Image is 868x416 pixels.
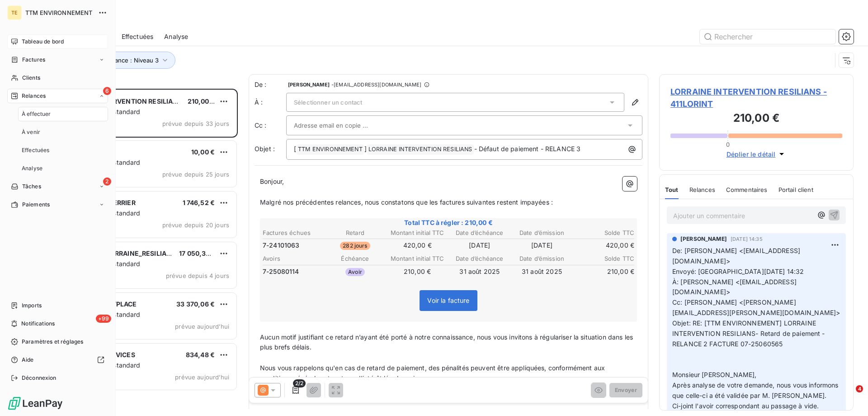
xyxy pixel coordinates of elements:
[325,254,386,263] th: Échéance
[22,56,45,64] span: Factures
[670,110,842,128] h3: 210,00 €
[176,300,215,308] span: 33 370,06 €
[449,254,510,263] th: Date d’échéance
[387,228,448,238] th: Montant initial TTC
[164,32,188,41] span: Analyse
[672,319,827,348] span: Objet: RE: [TTM ENVIRONNEMENT] LORRAINE INTERVENTION RESILIANS- Retard de paiement - RELANCE 2 FA...
[294,145,296,153] span: [
[573,267,635,277] td: 210,00 €
[162,221,229,229] span: prévue depuis 20 jours
[511,228,573,238] th: Date d’émission
[166,272,229,279] span: prévue depuis 4 jours
[449,267,510,277] td: 31 août 2025
[680,235,727,243] span: [PERSON_NAME]
[609,383,642,397] button: Envoyer
[573,228,635,238] th: Solde TTC
[297,144,364,155] span: TTM ENVIRONNEMENT
[665,186,679,193] span: Tout
[387,240,448,250] td: 420,00 €
[77,57,159,64] span: Niveau de relance : Niveau 3
[22,92,46,100] span: Relances
[778,186,813,193] span: Portail client
[22,128,40,136] span: À venir
[64,97,182,105] span: LORRAINE INTERVENTION RESILIANS
[573,240,635,250] td: 420,00 €
[7,5,22,20] div: TE
[449,240,510,250] td: [DATE]
[726,186,768,193] span: Commentaires
[255,145,275,153] span: Objet :
[689,186,715,193] span: Relances
[255,98,286,107] label: À :
[387,254,448,263] th: Montant initial TTC
[573,254,635,263] th: Solde TTC
[255,121,286,130] label: Cc :
[260,333,635,351] span: Aucun motif justifiant ce retard n’ayant été porté à notre connaissance, nous vous invitons à rég...
[22,374,57,382] span: Déconnexion
[672,247,800,265] span: De: [PERSON_NAME] <[EMAIL_ADDRESS][DOMAIN_NAME]>
[262,228,324,238] th: Factures échues
[179,249,216,257] span: 17 050,36 €
[22,38,64,46] span: Tableau de bord
[325,228,386,238] th: Retard
[511,254,573,263] th: Date d’émission
[700,29,835,44] input: Rechercher
[64,249,175,257] span: ASSISTANCE LORRAINE_RESILIANS
[255,80,286,89] span: De :
[449,228,510,238] th: Date d’échéance
[294,119,391,132] input: Adresse email en copie ...
[331,82,421,87] span: - [EMAIL_ADDRESS][DOMAIN_NAME]
[367,144,474,155] span: LORRAINE INTERVENTION RESILIANS
[25,9,93,16] span: TTM ENVIRONNEMENT
[22,301,42,310] span: Imports
[672,298,840,316] span: Cc: [PERSON_NAME] <[PERSON_NAME][EMAIL_ADDRESS][PERSON_NAME][DOMAIN_NAME]>
[22,201,50,209] span: Paiements
[262,254,324,263] th: Avoirs
[726,141,730,148] span: 0
[22,338,83,346] span: Paramètres et réglages
[260,177,284,185] span: Bonjour,
[837,385,859,407] iframe: Intercom live chat
[293,379,306,387] span: 2/2
[22,182,41,191] span: Tâches
[175,373,229,381] span: prévue aujourd’hui
[672,278,797,296] span: À: [PERSON_NAME] <[EMAIL_ADDRESS][DOMAIN_NAME]>
[726,149,776,159] span: Déplier le détail
[340,242,370,250] span: 282 jours
[263,241,300,250] span: 7-24101063
[672,268,804,275] span: Envoyé: [GEOGRAPHIC_DATA][DATE] 14:32
[261,218,636,227] span: Total TTC à régler : 210,00 €
[162,120,229,127] span: prévue depuis 33 jours
[22,110,51,118] span: À effectuer
[294,99,362,106] span: Sélectionner un contact
[427,296,469,304] span: Voir la facture
[731,236,763,242] span: [DATE] 14:35
[103,177,111,186] span: 2
[672,381,840,399] span: Après analyse de votre demande, nous vous informons que celle-ci a été validée par M. [PERSON_NAME].
[188,97,215,105] span: 210,00 €
[122,32,154,41] span: Effectuées
[103,87,111,95] span: 6
[260,364,607,382] span: Nous vous rappelons qu'en cas de retard de paiement, des pénalités peuvent être appliquées, confo...
[364,145,367,153] span: ]
[511,267,573,277] td: 31 août 2025
[511,240,573,250] td: [DATE]
[288,82,330,87] span: [PERSON_NAME]
[672,402,819,410] span: Ci-joint l'avoir correspondant au passage à vide.
[64,52,175,69] button: Niveau de relance : Niveau 3
[22,164,42,172] span: Analyse
[22,356,34,364] span: Aide
[162,171,229,178] span: prévue depuis 25 jours
[387,267,448,277] td: 210,00 €
[22,146,50,154] span: Effectuées
[474,145,581,153] span: - Défaut de paiement - RELANCE 3
[191,148,215,156] span: 10,00 €
[262,267,324,277] td: 7-25080114
[856,385,863,392] span: 4
[43,89,238,416] div: grid
[7,353,108,367] a: Aide
[186,351,215,359] span: 834,48 €
[260,198,553,206] span: Malgré nos précédentes relances, nous constatons que les factures suivantes restent impayées :
[183,199,215,206] span: 1 746,52 €
[96,315,111,323] span: +99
